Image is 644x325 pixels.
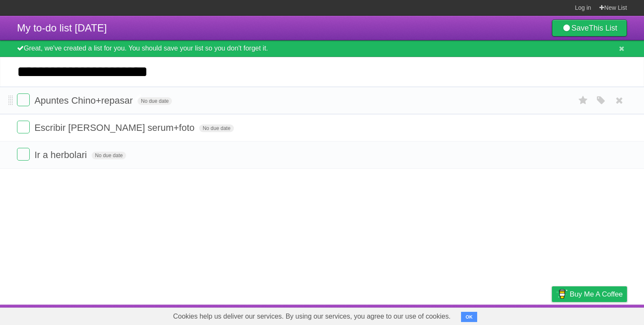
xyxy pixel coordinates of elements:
[574,307,627,323] a: Suggest a feature
[34,150,89,160] span: Ir a herbolari
[467,307,501,323] a: Developers
[556,287,568,301] img: Buy me a coffee
[552,286,627,302] a: Buy me a coffee
[17,22,107,34] span: My to-do list [DATE]
[34,122,197,133] span: Escribir [PERSON_NAME] serum+foto
[17,93,30,106] label: Done
[34,95,135,106] span: Apuntes Chino+repasar
[541,307,563,323] a: Privacy
[17,121,30,133] label: Done
[138,97,172,105] span: No due date
[461,312,478,322] button: OK
[199,124,233,132] span: No due date
[552,20,627,37] a: SaveThis List
[589,24,617,32] b: This List
[92,152,126,159] span: No due date
[17,148,30,161] label: Done
[439,307,457,323] a: About
[570,287,623,302] span: Buy me a coffee
[512,307,531,323] a: Terms
[575,93,591,107] label: Star task
[165,308,459,325] span: Cookies help us deliver our services. By using our services, you agree to our use of cookies.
